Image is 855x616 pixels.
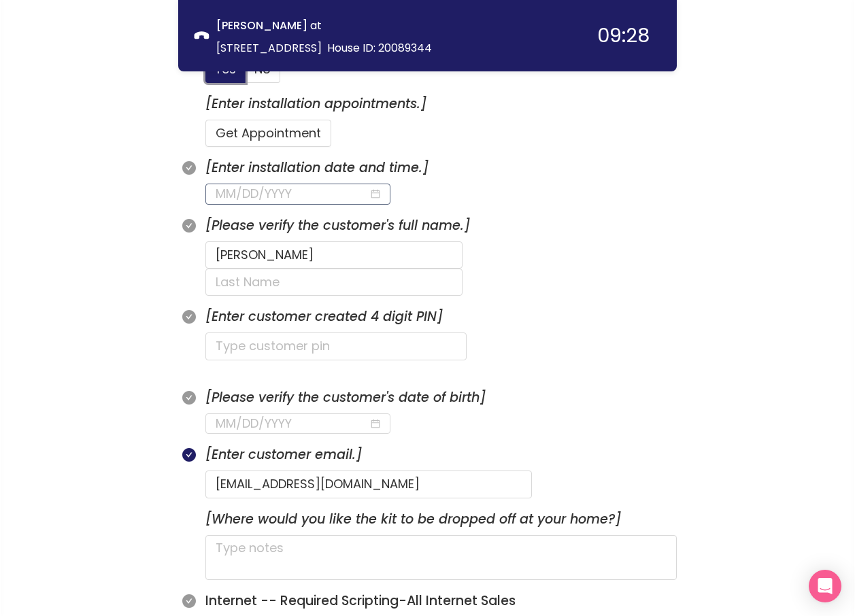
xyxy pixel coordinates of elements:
input: First Name [205,241,463,269]
span: House ID: 20089344 [327,40,432,56]
div: 09:28 [597,26,650,46]
i: [Where would you like the kit to be dropped off at your home?] [205,510,621,528]
i: [Please verify the customer's date of birth] [205,388,486,407]
span: check-circle [182,219,196,233]
span: phone [195,29,209,44]
strong: [PERSON_NAME] [216,18,307,33]
i: [Enter customer created 4 digit PIN] [205,307,443,326]
i: [Enter installation date and time.] [205,158,429,177]
span: at [STREET_ADDRESS] [216,18,322,56]
input: MM/DD/YYYY [216,184,369,203]
span: Yes [215,61,236,78]
input: Type customer email [205,470,532,498]
i: [Enter installation appointments.] [205,95,426,113]
span: No [254,61,271,78]
span: check-circle [182,310,196,324]
span: check-circle [182,161,196,175]
button: Get Appointment [205,120,331,147]
input: MM/DD/YYYY [216,414,369,433]
input: Type customer pin [205,332,467,360]
span: check-circle [182,391,196,405]
div: Open Intercom Messenger [809,570,841,602]
i: [Enter customer email.] [205,445,362,464]
input: Last Name [205,269,463,296]
span: check-circle [182,448,196,462]
span: check-circle [182,594,196,608]
b: Internet -- Required Scripting-All Internet Sales [205,592,516,610]
i: [Please verify the customer's full name.] [205,216,470,235]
